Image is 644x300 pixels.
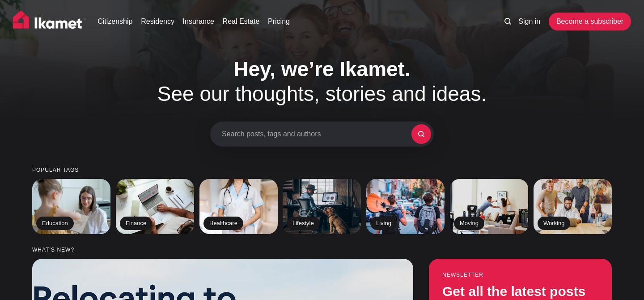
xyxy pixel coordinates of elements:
[268,16,290,27] a: Pricing
[549,13,631,30] a: Become a subscriber
[233,57,410,81] span: Hey, we’re Ikamet.
[116,179,194,234] a: Finance
[223,16,260,27] a: Real Estate
[97,16,132,27] a: Citizenship
[32,247,612,253] small: What’s new?
[199,179,278,234] a: Healthcare
[283,179,361,234] a: Lifestyle
[132,57,512,106] h1: See our thoughts, stories and ideas.
[370,217,397,230] h2: Living
[120,217,152,230] h2: Finance
[222,130,411,138] span: Search posts, tags and authors
[366,179,445,234] a: Living
[287,217,320,230] h2: Lifestyle
[450,179,528,234] a: Moving
[32,167,612,173] small: Popular tags
[203,217,243,230] h2: Healthcare
[141,16,174,27] a: Residency
[36,217,74,230] h2: Education
[13,10,86,33] img: Ikamet home
[534,179,612,234] a: Working
[442,272,598,278] small: Newsletter
[32,179,110,234] a: Education
[454,217,484,230] h2: Moving
[518,16,540,27] a: Sign in
[538,217,570,230] h2: Working
[183,16,214,27] a: Insurance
